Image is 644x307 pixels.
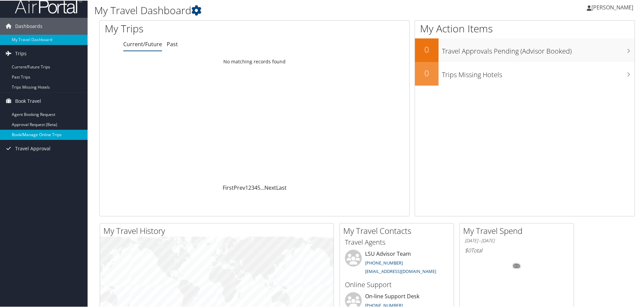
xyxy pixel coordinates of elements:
[103,224,333,236] h2: My Travel History
[100,55,409,67] td: No matching records found
[442,66,635,79] h3: Trips Missing Hotels
[415,38,635,61] a: 0Travel Approvals Pending (Advisor Booked)
[465,246,471,253] span: $0
[276,183,287,191] a: Last
[514,264,519,268] tspan: 0%
[442,42,635,55] h3: Travel Approvals Pending (Advisor Booked)
[245,183,248,191] a: 1
[463,224,574,236] h2: My Travel Spend
[223,183,234,191] a: First
[105,21,275,35] h1: My Trips
[465,237,569,243] h6: [DATE] - [DATE]
[260,183,264,191] span: …
[15,140,51,156] span: Travel Approval
[415,61,635,85] a: 0Trips Missing Hotels
[415,67,439,78] h2: 0
[343,224,454,236] h2: My Travel Contacts
[167,40,178,47] a: Past
[415,21,635,35] h1: My Action Items
[123,40,162,47] a: Current/Future
[248,183,251,191] a: 2
[15,17,42,34] span: Dashboards
[15,44,27,61] span: Trips
[264,183,276,191] a: Next
[234,183,245,191] a: Prev
[365,259,403,265] a: [PHONE_NUMBER]
[345,279,449,289] h3: Online Support
[254,183,257,191] a: 4
[15,92,41,109] span: Book Travel
[365,268,436,274] a: [EMAIL_ADDRESS][DOMAIN_NAME]
[94,3,458,17] h1: My Travel Dashboard
[257,183,260,191] a: 5
[251,183,254,191] a: 3
[415,43,439,55] h2: 0
[591,3,633,10] span: [PERSON_NAME]
[342,249,452,277] li: LSU Advisor Team
[345,237,449,246] h3: Travel Agents
[465,246,569,253] h6: Total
